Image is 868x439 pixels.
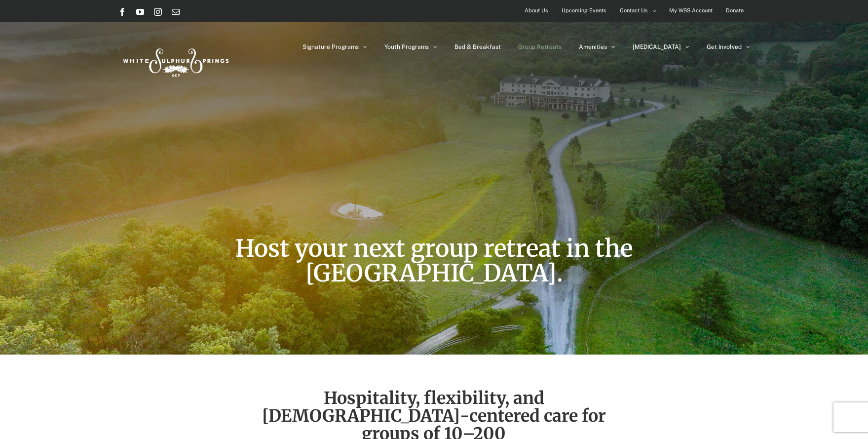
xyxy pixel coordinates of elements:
[579,22,615,72] a: Amenities
[384,22,437,72] a: Youth Programs
[302,44,359,50] span: Signature Programs
[620,3,648,18] span: Contact Us
[562,3,606,18] span: Upcoming Events
[136,8,144,16] a: YouTube
[707,44,742,50] span: Get Involved
[118,38,232,84] img: White Sulphur Springs Logo
[154,8,162,16] a: Instagram
[302,22,367,72] a: Signature Programs
[235,234,633,288] span: Host your next group retreat in the [GEOGRAPHIC_DATA].
[525,3,548,18] span: About Us
[454,44,501,50] span: Bed & Breakfast
[579,44,607,50] span: Amenities
[633,44,681,50] span: [MEDICAL_DATA]
[707,22,750,72] a: Get Involved
[384,44,429,50] span: Youth Programs
[633,22,689,72] a: [MEDICAL_DATA]
[302,22,750,72] nav: Main Menu
[518,44,562,50] span: Group Retreats
[518,22,562,72] a: Group Retreats
[118,8,126,16] a: Facebook
[172,8,180,16] a: Email
[726,3,744,18] span: Donate
[454,22,501,72] a: Bed & Breakfast
[669,3,713,18] span: My WSS Account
